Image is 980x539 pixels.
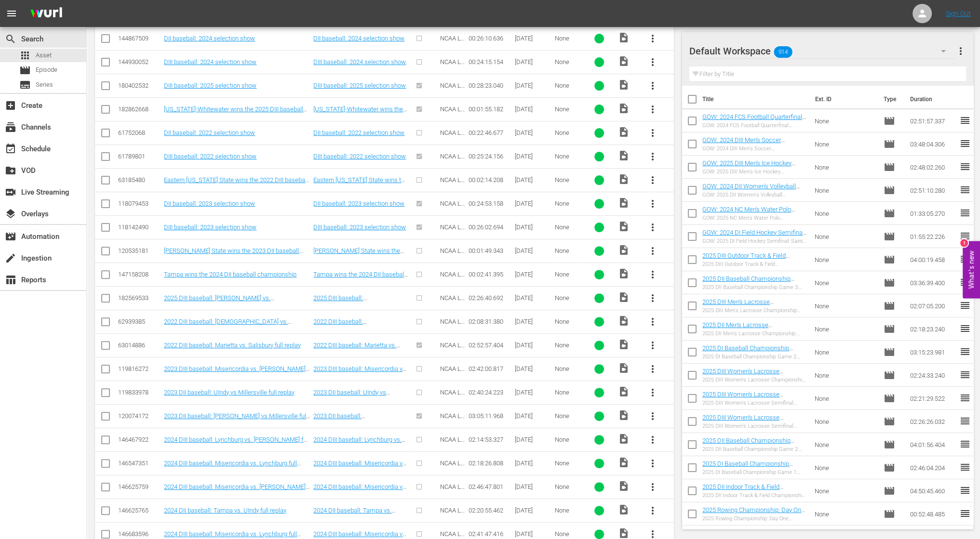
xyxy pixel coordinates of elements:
span: reorder [959,300,970,311]
button: more_vert [641,287,664,310]
span: more_vert [647,56,658,68]
span: NCAA LG RSS Videos for All-Sport and All-Division [440,200,465,250]
td: 02:18:23.240 [906,317,959,341]
a: DII baseball: 2022 selection show [164,129,255,136]
td: 03:48:04.306 [906,132,959,156]
span: Video [618,291,630,303]
span: NCAA LG RSS Videos for All-Sport and All-Division [440,105,465,156]
td: 04:00:19.458 [906,248,959,271]
div: 2025 DII Baseball Championship Game 3: Central [US_STATE] vs. [GEOGRAPHIC_DATA] [702,284,807,290]
td: 02:51:57.337 [906,109,959,132]
span: Episode [19,65,31,76]
button: more_vert [641,334,664,357]
span: more_vert [647,269,658,280]
a: 2025 DII Men's Lacrosse Championship: Tampa vs. Adelphi [702,321,795,336]
span: Video [618,268,630,279]
span: VOD [5,165,16,176]
span: Episode [883,184,895,196]
div: 00:01:49.343 [469,247,511,254]
img: ans4CAIJ8jUAAAAAAAAAAAAAAAAAAAAAAAAgQb4GAAAAAAAAAAAAAAAAAAAAAAAAJMjXAAAAAAAAAAAAAAAAAAAAAAAAgAT5G... [23,2,69,25]
span: Video [618,386,630,397]
td: None [811,364,879,387]
div: 61752068 [118,129,161,136]
th: Ext. ID [809,86,877,113]
span: NCAA LG RSS Videos for All-Sport and All-Division [440,365,465,416]
a: DIII baseball: 2022 selection show [313,153,406,160]
div: [DATE] [514,58,551,66]
div: 02:52:57.404 [469,342,511,349]
div: 182569533 [118,294,161,302]
span: more_vert [647,434,658,446]
div: None [555,153,581,160]
span: Live Streaming [5,186,16,198]
button: more_vert [641,27,664,50]
div: [DATE] [514,247,551,254]
a: Tampa wins the 2024 DII baseball championship [313,271,408,285]
div: 118079453 [118,200,161,207]
span: NCAA LG RSS Videos for All-Sport and All-Division [440,223,465,274]
a: 2024 DIII baseball: Misericordia vs. [PERSON_NAME] full replay [164,483,309,498]
div: [DATE] [514,318,551,325]
div: 00:26:10.636 [469,35,511,42]
div: [DATE] [514,389,551,396]
td: None [811,294,879,317]
div: None [555,200,581,207]
div: 147158208 [118,271,161,278]
td: 01:55:22.226 [906,225,959,248]
span: more_vert [647,292,658,304]
span: reorder [959,369,970,381]
div: 00:26:02.694 [469,223,511,231]
a: 2023 DII baseball: [PERSON_NAME] vs Millersville full replay [164,412,310,427]
span: Episode [36,65,57,75]
a: 2023 DII baseball: UIndy vs Millersville full replay [313,389,390,403]
span: more_vert [647,505,658,516]
td: 03:36:39.400 [906,271,959,294]
div: GOW: 2025 DIII Men's Ice Hockey Championship: Hobart vs. Utica [702,169,807,175]
span: Video [618,103,630,114]
a: 2024 DIII baseball: Lynchburg vs. [PERSON_NAME] full replay [164,436,309,450]
a: DIII baseball: 2025 selection show [313,82,406,89]
a: DII baseball: 2024 selection show [164,35,255,42]
div: 00:02:41.395 [469,271,511,278]
span: reorder [959,276,970,288]
span: NCAA LG RSS Videos for All-Sport and All-Division [440,82,465,132]
span: Episode [883,161,895,173]
div: 63185480 [118,176,161,184]
button: more_vert [641,216,664,239]
span: Video [618,150,630,161]
div: 180402532 [118,82,161,89]
a: DII baseball: 2024 selection show [313,35,404,42]
span: Episode [883,254,895,265]
div: 63014886 [118,342,161,349]
span: NCAA LG RSS Videos for All-Sport and All-Division [440,318,465,368]
span: Episode [883,231,895,242]
a: DIII baseball: 2024 selection show [164,58,256,66]
a: 2023 DIII baseball: Misericordia vs. [PERSON_NAME] full replay [164,365,309,380]
td: 02:51:10.280 [906,179,959,202]
span: more_vert [647,174,658,186]
div: 182862668 [118,105,161,113]
a: 2025 DIII Women's Lacrosse Semifinal: [PERSON_NAME] vs. Middlebury [702,414,787,435]
span: Episode [883,208,895,219]
a: 2025 DIII baseball: [PERSON_NAME] vs. [PERSON_NAME] full replay [313,294,387,316]
div: None [555,35,581,42]
th: Duration [904,86,962,113]
a: 2025 DII Indoor Track & Field Championship: Day Three [702,483,783,498]
a: GOW: 2024 FCS Football Quarterfinal: [US_STATE] vs. UC [PERSON_NAME] [702,113,806,128]
td: 01:33:05.270 [906,202,959,225]
button: more_vert [641,169,664,192]
div: None [555,58,581,66]
div: 61789801 [118,153,161,160]
span: reorder [959,230,970,242]
span: reorder [959,323,970,334]
td: 02:48:02.260 [906,156,959,179]
button: more_vert [641,381,664,404]
a: 2022 DIII baseball: [DEMOGRAPHIC_DATA] vs. Marietta full replay [313,318,386,340]
div: None [555,389,581,396]
div: [DATE] [514,105,551,113]
button: more_vert [641,98,664,121]
button: more_vert [641,499,664,522]
div: 00:22:46.677 [469,129,511,136]
a: 2025 DIII Women's Lacrosse Championship: Tufts vs. Middlebury [702,368,799,382]
span: Episode [883,300,895,312]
